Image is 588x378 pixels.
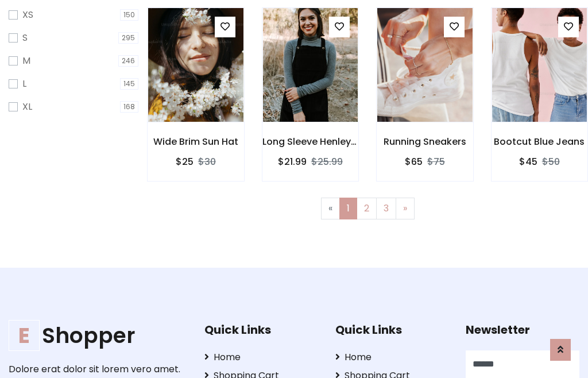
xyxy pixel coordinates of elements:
[9,323,187,349] h1: Shopper
[377,136,473,147] h6: Running Sneakers
[262,136,359,147] h6: Long Sleeve Henley T-Shirt
[396,198,415,219] a: Next
[278,156,307,167] h6: $21.99
[22,54,30,68] label: M
[9,320,40,351] span: E
[542,155,560,168] del: $50
[120,101,138,113] span: 168
[9,323,187,349] a: EShopper
[22,77,26,91] label: L
[176,156,194,167] h6: $25
[466,323,579,337] h5: Newsletter
[120,78,138,90] span: 145
[403,202,407,215] span: »
[156,198,579,219] nav: Page navigation
[335,323,449,337] h5: Quick Links
[22,100,32,114] label: XL
[339,198,357,219] a: 1
[204,350,318,364] a: Home
[22,8,33,22] label: XS
[311,155,343,168] del: $25.99
[519,156,537,167] h6: $45
[148,136,244,147] h6: Wide Brim Sun Hat
[118,55,138,67] span: 246
[492,136,588,147] h6: Bootcut Blue Jeans
[405,156,423,167] h6: $65
[198,155,216,168] del: $30
[118,32,138,44] span: 295
[22,31,28,45] label: S
[376,198,396,219] a: 3
[204,323,318,337] h5: Quick Links
[120,9,138,21] span: 150
[427,155,445,168] del: $75
[335,350,449,364] a: Home
[357,198,377,219] a: 2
